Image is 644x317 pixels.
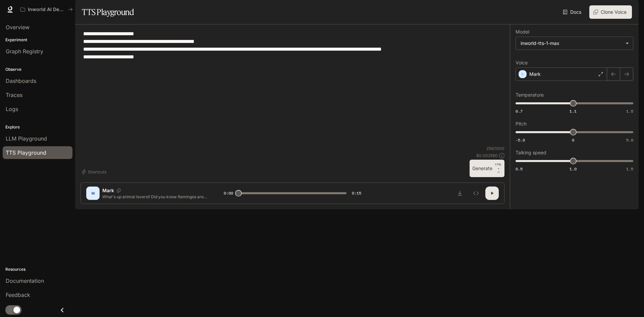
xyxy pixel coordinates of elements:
[626,137,633,143] span: 5.0
[529,71,541,77] p: Mark
[516,150,546,155] p: Talking speed
[516,137,525,143] span: -5.0
[224,190,233,197] span: 0:00
[82,5,134,19] h1: TTS Playground
[589,5,632,19] button: Clone Voice
[626,166,633,172] span: 1.5
[516,121,527,126] p: Pitch
[88,188,98,199] div: M
[80,166,109,177] button: Shortcuts
[453,187,467,200] button: Download audio
[352,190,361,197] span: 0:15
[17,3,76,16] button: All workspaces
[570,166,577,172] span: 1.0
[572,137,574,143] span: 0
[516,60,528,65] p: Voice
[495,162,502,174] p: ⏎
[470,160,504,177] button: GenerateCTRL +⏎
[28,7,65,12] p: Inworld AI Demos
[561,5,584,19] a: Docs
[516,30,529,34] p: Model
[516,93,544,97] p: Temperature
[469,187,483,200] button: Inspect
[570,108,577,114] span: 1.1
[516,37,633,50] div: inworld-tts-1-max
[626,108,633,114] span: 1.5
[516,166,523,172] span: 0.5
[516,108,523,114] span: 0.7
[102,194,208,200] p: What's up animal lovers!! Did you know flamingos are not born pink? They get their vibrant pink c...
[521,40,622,47] div: inworld-tts-1-max
[114,189,123,193] button: Copy Voice ID
[495,162,502,170] p: CTRL +
[102,187,114,194] p: Mark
